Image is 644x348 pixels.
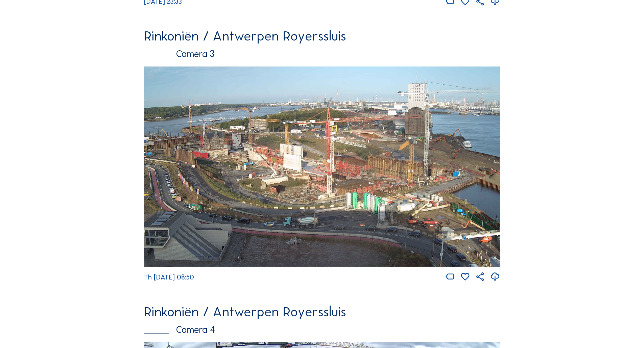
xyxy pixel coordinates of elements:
[144,305,500,319] div: Rinkoniën / Antwerpen Royerssluis
[144,66,500,267] img: Image
[144,49,500,58] div: Camera 3
[144,325,500,334] div: Camera 4
[144,29,500,43] div: Rinkoniën / Antwerpen Royerssluis
[144,273,194,281] span: Th [DATE] 08:50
